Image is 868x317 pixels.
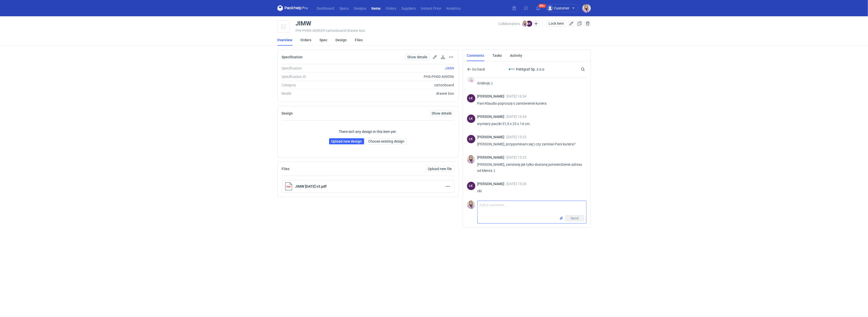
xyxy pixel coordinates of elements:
tspan: PDF [286,185,291,188]
figcaption: ŁK [467,135,475,143]
button: Send [565,215,584,221]
a: Files [355,34,363,46]
h2: Design [282,111,293,115]
figcaption: ŁK [467,94,475,103]
span: Send [571,216,579,220]
img: Klaudia Wiśniewska [467,155,475,164]
div: drawer box [351,91,454,96]
a: Tasks [493,50,502,61]
p: There isn't any design in this item yet. [339,129,397,134]
span: [DATE] 15:23 [507,155,527,159]
p: dziękuję :) [477,80,582,86]
img: Petitgraf Sp. z o.o [509,66,515,72]
button: Upload new file [426,166,454,172]
button: Go back [467,66,486,72]
span: [PERSON_NAME] [477,115,507,119]
div: Category [282,82,351,88]
div: Łukasz Kowalski [467,94,475,103]
a: Design [336,34,347,46]
a: Overview [277,34,292,46]
button: Edit collaborators [533,20,539,27]
button: Customer [546,4,582,12]
button: Choose existing design [366,138,407,144]
a: Dashboard [314,5,337,11]
div: JIMW [296,20,312,26]
a: Instant Price [419,5,444,11]
span: [DATE] 16:34 [507,115,527,119]
div: Łukasz Kowalski [467,182,475,190]
span: [DATE] 15:26 [507,182,527,186]
button: Actions [445,183,451,189]
figcaption: ŁK [467,115,475,123]
span: [PERSON_NAME] [477,155,507,159]
h2: Specification [282,55,303,59]
a: Specs [337,5,351,11]
span: Go back [471,67,485,71]
a: Designs [351,5,369,11]
span: • drawer box [346,29,365,33]
a: Upload new design [329,138,364,144]
img: Klaudia Wiśniewska [467,201,475,209]
p: [PERSON_NAME], przypominam się:) czy zamówi Pani kuriera? [477,141,582,147]
span: • cartonboard [325,29,346,33]
span: [DATE] 16:34 [507,94,527,98]
p: [PERSON_NAME], zamówię jak tylko dostanę potwierdzenie adresu od klienta :) [477,161,582,174]
span: Choose existing design [369,140,405,143]
svg: Packhelp Pro [277,5,308,11]
figcaption: ŁK [467,182,475,190]
span: Upload new file [428,167,452,171]
a: Suppliers [399,5,419,11]
div: Łukasz Kowalski [467,115,475,123]
div: Łukasz Kowalski [467,135,475,143]
button: Edit item [568,20,575,26]
button: Duplicate Item [577,20,583,26]
a: Items [369,5,383,11]
span: Lock item [549,22,564,25]
span: [PERSON_NAME] [477,182,507,186]
a: JIMW [445,66,454,70]
a: Show details [430,110,454,116]
a: Comments [467,50,484,61]
p: wymiary paczki 31,5 x 23 x 14 cm. [477,121,582,127]
a: Analytics [444,5,463,11]
div: Customer [547,5,570,11]
a: Orders [383,5,399,11]
button: Download specification [440,54,446,60]
img: Klaudia Wiśniewska [522,21,528,27]
a: Orders [301,34,312,46]
button: Actions [448,54,454,60]
button: Edit spec [432,54,438,60]
p: oki [477,188,582,194]
div: Specification [282,66,351,71]
a: Spec [320,34,328,46]
h2: Files [282,167,290,171]
a: Activity [510,50,522,61]
img: Klaudia Wiśniewska [582,4,591,12]
span: [DATE] 15:22 [507,135,527,139]
div: Specification ID [282,74,351,79]
span: Collaborators [498,22,520,26]
div: Petitgraf Sp. z o.o [502,66,551,72]
figcaption: ŁK [526,21,532,27]
img: Klaudia Wiśniewska [467,74,475,82]
span: [PERSON_NAME] [477,135,507,139]
span: [PERSON_NAME] [477,94,507,98]
div: PHI-PH00-A09029 [296,29,498,33]
p: Pani Klaudio poproszę o zamówienie kuriera [477,100,582,106]
div: cartonboard [351,82,454,88]
button: Lock item [547,20,566,26]
p: JIMW [DATE] v3.pdf [295,184,442,188]
a: Show details [405,54,430,60]
input: Search [580,66,596,72]
button: Delete item [585,20,591,26]
button: 99+ [534,4,542,12]
div: Model [282,91,351,96]
div: PHS-PH00-A09556 [351,74,454,79]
